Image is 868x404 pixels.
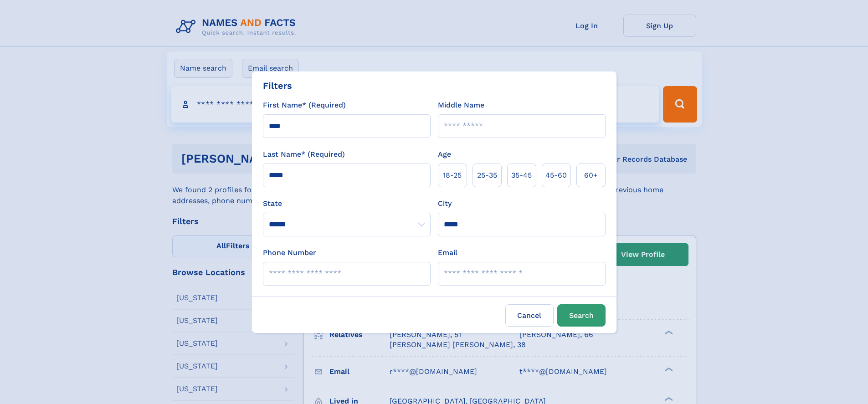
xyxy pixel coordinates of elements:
span: 35‑45 [511,170,532,181]
span: 25‑35 [477,170,497,181]
span: 60+ [584,170,598,181]
label: City [438,198,452,209]
label: Age [438,149,451,160]
label: Email [438,247,457,258]
label: Cancel [505,304,554,327]
span: 45‑60 [545,170,567,181]
label: Phone Number [263,247,316,258]
button: Search [557,304,606,327]
label: State [263,198,431,209]
div: Filters [263,79,292,92]
span: 18‑25 [443,170,462,181]
label: First Name* (Required) [263,100,346,111]
label: Last Name* (Required) [263,149,345,160]
label: Middle Name [438,100,484,111]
